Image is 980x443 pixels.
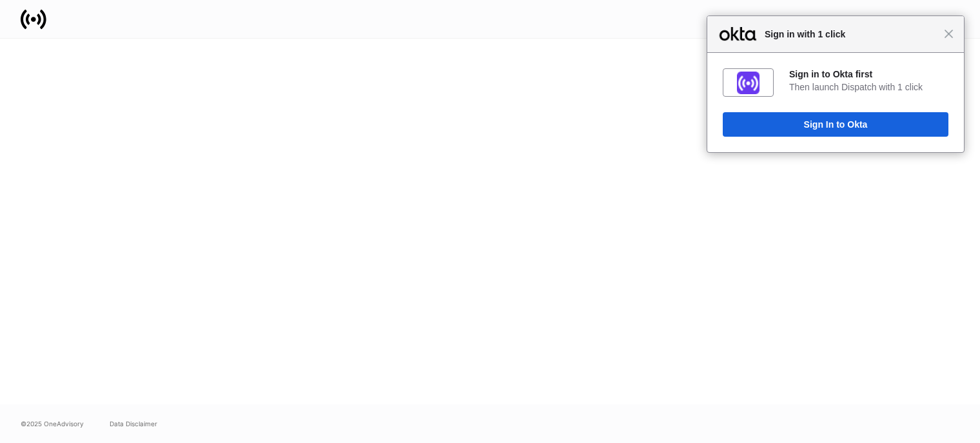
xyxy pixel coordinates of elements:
[723,112,948,137] button: Sign In to Okta
[789,81,948,93] div: Then launch Dispatch with 1 click
[758,26,944,42] span: Sign in with 1 click
[789,68,948,80] div: Sign in to Okta first
[21,418,84,429] span: © 2025 OneAdvisory
[110,418,157,429] a: Data Disclaimer
[944,29,954,39] span: Close
[737,72,759,94] img: fs01jxrofoggULhDH358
